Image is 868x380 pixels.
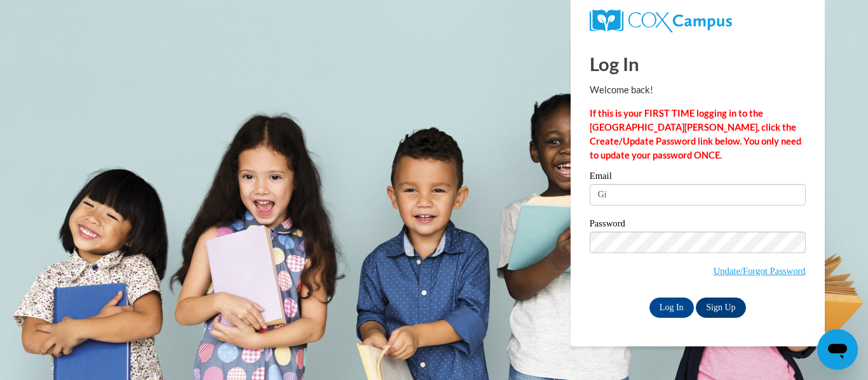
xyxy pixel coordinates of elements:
label: Email [590,171,806,184]
p: Welcome back! [590,83,806,97]
strong: If this is your FIRST TIME logging in to the [GEOGRAPHIC_DATA][PERSON_NAME], click the Create/Upd... [590,108,801,161]
a: Sign Up [696,298,745,318]
h1: Log In [590,51,806,77]
label: Password [590,219,806,232]
a: COX Campus [590,10,806,32]
input: Log In [649,298,694,318]
a: Update/Forgot Password [714,266,806,276]
iframe: Button to launch messaging window [817,329,858,370]
img: COX Campus [590,10,732,32]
